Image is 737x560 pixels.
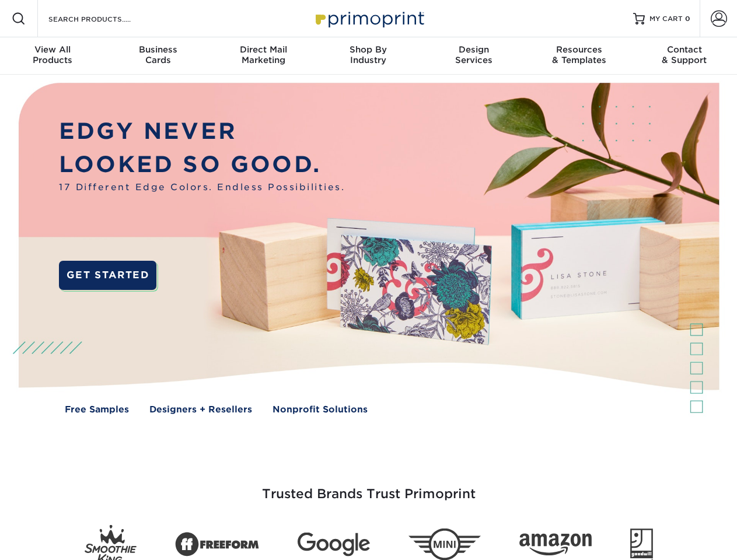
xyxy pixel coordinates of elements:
span: Resources [526,44,631,55]
span: Contact [632,44,737,55]
span: 17 Different Edge Colors. Endless Possibilities. [59,181,345,194]
span: MY CART [649,14,683,24]
img: Goodwill [630,528,653,560]
a: Designers + Resellers [149,403,252,416]
div: Cards [105,44,210,65]
a: Contact& Support [632,37,737,75]
div: Services [421,44,526,65]
h3: Trusted Brands Trust Primoprint [27,459,710,516]
input: SEARCH PRODUCTS..... [47,12,161,26]
div: Industry [316,44,421,65]
p: EDGY NEVER [59,115,345,148]
p: LOOKED SO GOOD. [59,148,345,181]
div: & Templates [526,44,631,65]
a: DesignServices [421,37,526,75]
div: & Support [632,44,737,65]
span: Shop By [316,44,421,55]
img: Primoprint [310,6,427,31]
a: Shop ByIndustry [316,37,421,75]
span: 0 [685,15,690,23]
div: Marketing [211,44,316,65]
a: Resources& Templates [526,37,631,75]
a: Free Samples [65,403,129,416]
span: Business [105,44,210,55]
a: GET STARTED [59,261,156,290]
img: Amazon [519,534,592,556]
a: Direct MailMarketing [211,37,316,75]
span: Direct Mail [211,44,316,55]
a: Nonprofit Solutions [273,403,368,416]
span: Design [421,44,526,55]
a: BusinessCards [105,37,210,75]
img: Google [298,533,370,556]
